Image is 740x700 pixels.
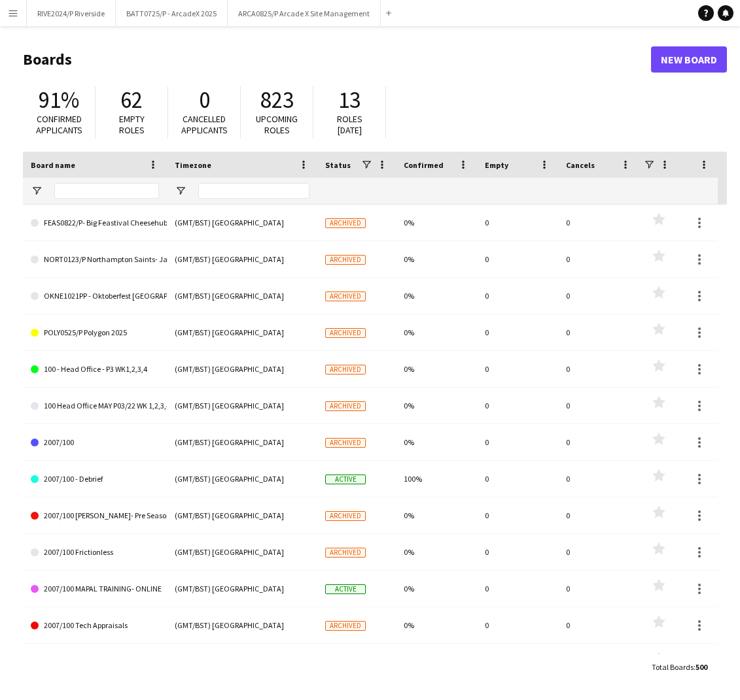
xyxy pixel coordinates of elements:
div: (GMT/BST) [GEOGRAPHIC_DATA] [167,534,317,570]
span: Cancelled applicants [181,113,228,136]
span: Archived [325,401,366,411]
a: 2007/100- Pre Season Prep [31,644,159,680]
div: : [652,654,707,680]
div: 0 [558,388,639,424]
button: Open Filter Menu [31,185,43,197]
div: 0 [558,644,639,680]
button: RIVE2024/P Riverside [27,1,116,26]
div: 0% [396,351,477,387]
div: 0% [396,571,477,607]
a: 100 - Head Office - P3 WK1,2,3,4 [31,351,159,388]
span: Status [325,160,351,170]
span: Cancels [566,160,595,170]
div: 0 [558,571,639,607]
div: 0 [477,644,558,680]
span: Archived [325,218,366,228]
a: 2007/100 [PERSON_NAME]- Pre Season Tech Work [31,497,159,534]
input: Board name Filter Input [54,183,159,199]
a: 2007/100 MAPAL TRAINING- ONLINE [31,571,159,607]
div: (GMT/BST) [GEOGRAPHIC_DATA] [167,351,317,387]
div: 0 [477,534,558,570]
div: 0% [396,278,477,314]
span: Total Boards [652,662,694,672]
div: (GMT/BST) [GEOGRAPHIC_DATA] [167,241,317,277]
div: 0 [477,424,558,460]
div: 0% [396,607,477,643]
div: 0 [477,607,558,643]
span: Archived [325,548,366,558]
div: (GMT/BST) [GEOGRAPHIC_DATA] [167,644,317,680]
h1: Boards [23,50,651,69]
input: Timezone Filter Input [198,183,309,199]
a: 2007/100 Tech Appraisals [31,607,159,644]
div: 100% [396,461,477,497]
div: 0 [558,351,639,387]
div: (GMT/BST) [GEOGRAPHIC_DATA] [167,205,317,241]
span: Archived [325,292,366,301]
div: (GMT/BST) [GEOGRAPHIC_DATA] [167,571,317,607]
a: FEAS0822/P- Big Feastival Cheesehub [31,205,159,241]
div: (GMT/BST) [GEOGRAPHIC_DATA] [167,607,317,643]
span: Upcoming roles [256,113,298,136]
span: Timezone [175,160,211,170]
span: Roles [DATE] [337,113,362,136]
div: 0 [477,388,558,424]
span: Empty roles [119,113,145,136]
span: 823 [260,86,294,114]
div: 0 [558,607,639,643]
a: NORT0123/P Northampton Saints- January [31,241,159,278]
div: 0 [558,497,639,533]
div: 0 [558,205,639,241]
div: 0 [477,314,558,350]
div: 0% [396,388,477,424]
span: 13 [338,86,361,114]
button: ARCA0825/P Arcade X Site Management [228,1,381,26]
div: 0 [477,461,558,497]
span: Archived [325,255,366,265]
div: 0 [558,461,639,497]
div: (GMT/BST) [GEOGRAPHIC_DATA] [167,388,317,424]
div: 0 [477,497,558,533]
span: Archived [325,438,366,448]
span: Archived [325,511,366,521]
div: (GMT/BST) [GEOGRAPHIC_DATA] [167,278,317,314]
div: (GMT/BST) [GEOGRAPHIC_DATA] [167,424,317,460]
a: OKNE1021PP - Oktoberfest [GEOGRAPHIC_DATA] [31,278,159,314]
span: Active [325,475,366,484]
div: 0% [396,205,477,241]
span: Board name [31,160,75,170]
span: Active [325,584,366,594]
div: (GMT/BST) [GEOGRAPHIC_DATA] [167,461,317,497]
span: 91% [39,86,79,114]
div: (GMT/BST) [GEOGRAPHIC_DATA] [167,497,317,533]
div: 0 [477,241,558,277]
div: 0% [396,424,477,460]
div: 0% [396,644,477,680]
div: 0 [558,424,639,460]
div: 0 [558,314,639,350]
div: 0 [558,534,639,570]
span: 0 [199,86,210,114]
a: 2007/100 [31,424,159,461]
div: 0 [558,278,639,314]
span: Empty [485,160,508,170]
span: Archived [325,621,366,631]
button: Open Filter Menu [175,185,186,197]
span: 500 [696,662,707,672]
div: 0 [477,278,558,314]
div: 0% [396,534,477,570]
div: 0 [477,571,558,607]
div: (GMT/BST) [GEOGRAPHIC_DATA] [167,314,317,350]
div: 0 [558,241,639,277]
span: Confirmed applicants [36,113,82,136]
a: 100 Head Office MAY P03/22 WK 1,2,3,4 [31,388,159,424]
div: 0% [396,497,477,533]
a: POLY0525/P Polygon 2025 [31,314,159,351]
a: 2007/100 Frictionless [31,534,159,571]
div: 0 [477,205,558,241]
span: Archived [325,328,366,338]
a: New Board [651,46,727,73]
a: 2007/100 - Debrief [31,461,159,497]
div: 0 [477,351,558,387]
div: 0% [396,314,477,350]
